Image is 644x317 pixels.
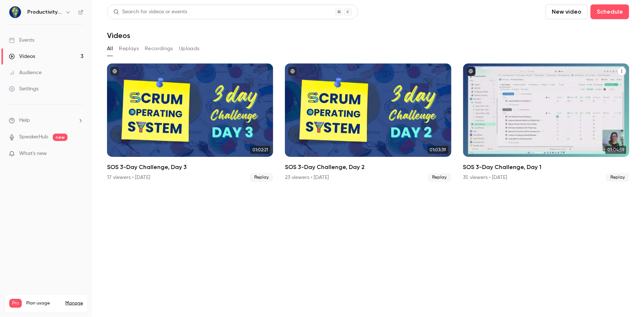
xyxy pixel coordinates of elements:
h2: SOS 3-Day Challenge, Day 2 [285,163,451,172]
span: Replay [606,173,629,182]
button: Schedule [590,4,629,19]
div: Videos [9,53,35,60]
div: 17 viewers • [DATE] [107,174,150,181]
span: 01:03:39 [428,146,448,154]
button: New video [545,4,588,19]
div: 35 viewers • [DATE] [463,174,507,181]
button: Replays [119,43,139,55]
ul: Videos [107,63,629,182]
h1: Videos [107,31,130,40]
button: Recordings [145,43,173,55]
span: Replay [428,173,451,182]
button: published [466,66,476,76]
div: Events [9,37,34,44]
span: new [53,134,68,141]
div: Settings [9,85,38,93]
h6: Productivity Nerd [27,8,62,16]
span: Replay [250,173,273,182]
a: Manage [65,300,83,306]
a: 01:03:39SOS 3-Day Challenge, Day 223 viewers • [DATE]Replay [285,63,451,182]
div: 23 viewers • [DATE] [285,174,329,181]
button: published [110,66,120,76]
button: Uploads [179,43,200,55]
span: 01:02:21 [250,146,270,154]
li: SOS 3-Day Challenge, Day 1 [463,63,629,182]
span: 01:04:59 [605,146,626,154]
div: Search for videos or events [113,8,187,16]
a: SpeakerHub [19,133,48,141]
span: What's new [19,150,47,158]
section: Videos [107,4,629,313]
h2: SOS 3-Day Challenge, Day 1 [463,163,629,172]
a: 01:04:59SOS 3-Day Challenge, Day 135 viewers • [DATE]Replay [463,63,629,182]
li: SOS 3-Day Challenge, Day 3 [107,63,273,182]
a: 01:02:21SOS 3-Day Challenge, Day 317 viewers • [DATE]Replay [107,63,273,182]
button: published [288,66,297,76]
button: All [107,43,113,55]
span: Plan usage [26,300,61,306]
img: Productivity Nerd [9,6,21,18]
li: SOS 3-Day Challenge, Day 2 [285,63,451,182]
span: Pro [9,299,22,308]
span: Help [19,117,30,124]
div: Audience [9,69,42,76]
li: help-dropdown-opener [9,117,83,124]
h2: SOS 3-Day Challenge, Day 3 [107,163,273,172]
